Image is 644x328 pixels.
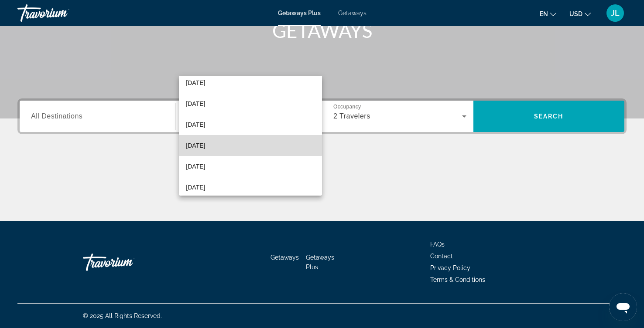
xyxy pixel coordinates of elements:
span: [DATE] [186,161,205,172]
iframe: Button to launch messaging window [609,293,637,321]
span: [DATE] [186,140,205,151]
span: [DATE] [186,119,205,130]
span: [DATE] [186,78,205,88]
span: [DATE] [186,182,205,193]
span: [DATE] [186,98,205,109]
